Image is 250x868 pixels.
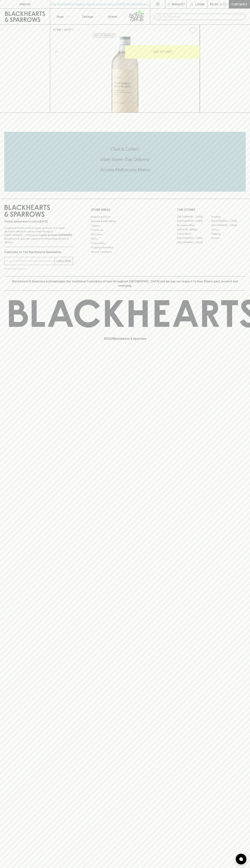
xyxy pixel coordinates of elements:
[224,3,226,5] p: 0
[4,250,73,254] p: Subscribe to The Blackhearts Newsletter
[82,14,93,19] p: Tastings
[211,215,246,219] a: Braddon
[177,236,211,240] a: [GEOGRAPHIC_DATA]
[4,156,246,162] h5: Uber Same-Day Delivery
[91,250,159,254] a: Terms & Conditions
[100,9,125,24] a: Stores
[177,208,246,212] p: OUR STORES
[177,223,211,228] a: Brunswick West
[91,219,159,223] a: Business & Bulk Gifting
[177,219,211,223] a: [GEOGRAPHIC_DATA]
[91,237,159,241] a: FAQ's
[211,236,246,240] a: Prahran
[172,2,185,6] p: Wishlist
[55,257,73,265] button: SUBSCRIBE
[211,232,246,236] a: Geelong
[4,146,246,152] h5: Click & Collect
[50,9,75,24] button: Shop
[211,223,246,228] a: [GEOGRAPHIC_DATA]
[210,2,218,6] p: $0.00
[56,259,71,263] p: SUBSCRIBE
[91,208,159,212] p: OTHER AREAS
[177,228,211,232] a: [PERSON_NAME]
[4,167,246,173] h5: Across Melbourne Metro
[239,857,243,861] img: bubble-icon
[91,215,159,219] a: Bottle Drop FAQ's
[177,232,211,236] a: Fitzroy North
[91,245,159,250] a: Shipping Information
[231,2,247,6] p: Checkout
[7,279,243,288] p: Blackhearts & Sparrows acknowledges the traditional Custodians of land throughout [GEOGRAPHIC_DAT...
[56,14,64,19] p: Shop
[4,226,73,244] p: It is against the law to sell or supply alcohol to, or to obtain alcohol on behalf of a person un...
[91,241,159,245] a: Privacy Policy
[53,28,61,31] a: HOME
[163,14,243,20] input: Try "Pinot noir"
[177,240,211,245] a: [GEOGRAPHIC_DATA]
[91,232,159,236] a: Gift Cards
[188,26,198,35] button: Add to wishlist
[211,219,246,223] a: [GEOGRAPHIC_DATA]
[108,14,117,19] p: Stores
[4,220,73,223] p: Sibling owned and run since [DATE]
[211,228,246,232] a: Fitzroy
[93,33,116,38] button: Add to wishlist
[39,234,72,236] strong: Liquor License #32064953
[91,223,159,228] a: Careers
[125,45,200,59] button: ADD TO CART
[195,2,204,6] p: Login
[4,132,246,192] div: Call to action block
[7,258,55,264] input: e.g. jane@blackheartsandsparrows.com.au
[91,228,159,232] a: Contact Us
[75,9,100,24] a: Tastings
[64,28,72,31] a: SHOP
[153,50,172,54] p: ADD TO CART
[177,215,211,219] a: [GEOGRAPHIC_DATA]
[4,267,73,271] p: We will never spam you
[19,2,31,6] p: FIND US
[50,37,200,113] img: 17299.png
